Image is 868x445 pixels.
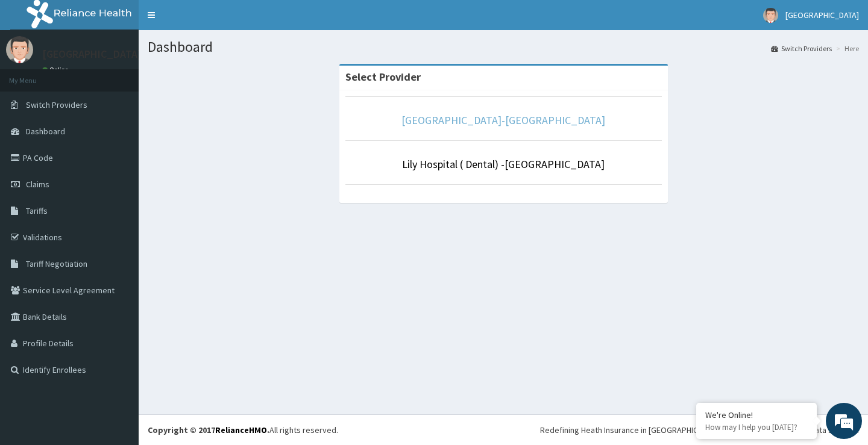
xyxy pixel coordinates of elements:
img: User Image [6,36,33,63]
li: Here [833,43,859,54]
a: [GEOGRAPHIC_DATA]-[GEOGRAPHIC_DATA] [401,113,605,127]
span: Switch Providers [26,99,87,110]
span: Tariff Negotiation [26,258,87,269]
a: Switch Providers [771,43,832,54]
h1: Dashboard [148,39,859,55]
img: User Image [763,8,778,23]
strong: Select Provider [345,70,421,84]
span: [GEOGRAPHIC_DATA] [785,10,859,20]
strong: Copyright © 2017 . [148,425,269,435]
p: How may I help you today? [705,422,808,432]
footer: All rights reserved. [139,414,868,445]
span: Claims [26,179,49,190]
div: We're Online! [705,409,808,420]
a: RelianceHMO [215,425,267,435]
p: [GEOGRAPHIC_DATA] [42,49,142,60]
a: Online [42,66,71,74]
div: Redefining Heath Insurance in [GEOGRAPHIC_DATA] using Telemedicine and Data Science! [540,424,859,436]
span: Tariffs [26,205,48,216]
a: Lily Hospital ( Dental) -[GEOGRAPHIC_DATA] [402,157,605,171]
span: Dashboard [26,126,65,137]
